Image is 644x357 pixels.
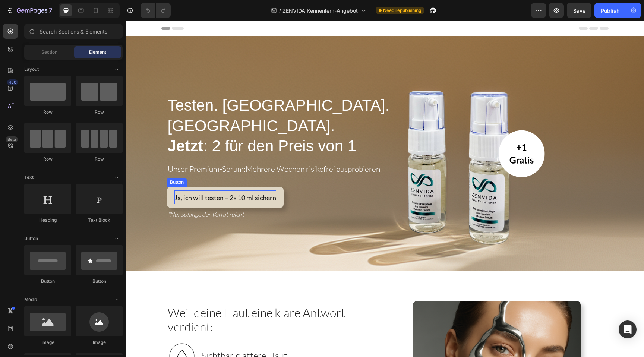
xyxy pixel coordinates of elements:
div: Text Block [76,217,123,224]
div: Beta [6,136,18,142]
span: Sichtbar glattere Haut [76,329,162,340]
img: gempages_550046199009248067-cfcb147e-378d-49bd-9d0c-9552c45cc39b.png [41,320,71,350]
div: Button [76,278,123,285]
button: 7 [3,3,56,18]
div: 450 [7,79,18,85]
span: Media [24,296,37,303]
span: Need republishing [383,7,421,14]
div: Heading [24,217,71,224]
span: ZENVIDA Kennenlern-Angebot [282,7,358,15]
div: Row [24,109,71,116]
div: Row [76,109,123,116]
span: / [279,7,281,15]
span: Save [573,7,585,14]
span: Toggle open [111,63,123,75]
div: Row [24,156,71,162]
span: Button [24,235,38,242]
div: Row [76,156,123,162]
div: Open Intercom Messenger [619,320,637,338]
span: Layout [24,66,39,73]
iframe: Design area [126,21,644,357]
span: Toggle open [111,171,123,183]
div: Button [24,278,71,285]
span: Text [24,174,34,181]
span: Toggle open [111,294,123,306]
div: Image [24,339,71,346]
span: Toggle open [111,233,123,244]
button: Save [567,3,591,18]
button: Publish [594,3,626,18]
div: Undo/Redo [141,3,171,18]
p: 7 [49,6,52,15]
span: Element [89,49,106,56]
span: Section [41,49,57,56]
input: Search Sections & Elements [24,24,123,39]
div: Publish [601,7,619,15]
div: Image [76,339,123,346]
